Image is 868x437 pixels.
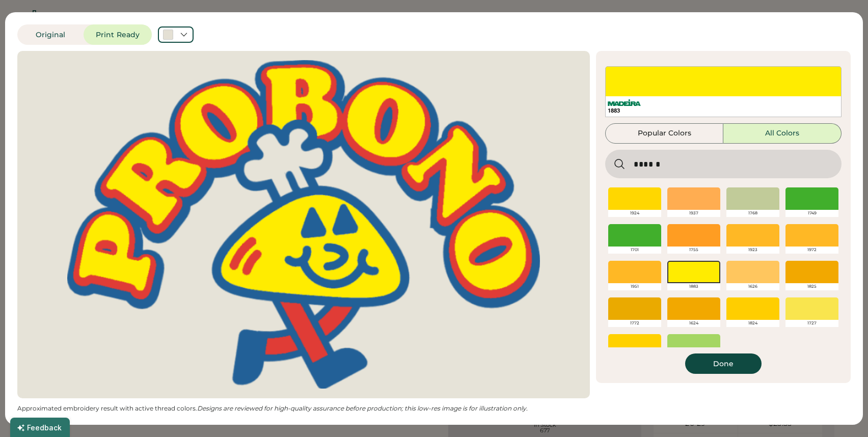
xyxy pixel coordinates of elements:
em: Designs are reviewed for high-quality assurance before production; this low-res image is for illu... [197,404,528,412]
button: All Colors [723,123,842,144]
div: 1768 [726,210,779,217]
div: 1626 [726,283,779,290]
div: 1824 [726,320,779,327]
div: 1727 [785,320,838,327]
button: Print Ready [84,24,152,45]
button: Popular Colors [605,123,723,144]
div: 1755 [667,247,720,254]
div: 1624 [667,320,720,327]
div: 1749 [785,210,838,217]
img: Madeira%20Logo.svg [608,99,641,106]
iframe: Front Chat [820,391,863,435]
button: Original [17,24,84,45]
div: 1772 [608,320,661,327]
div: 1951 [608,283,661,290]
div: 1972 [785,247,838,254]
div: 1883 [608,107,839,115]
div: 1923 [726,247,779,254]
div: 1701 [608,247,661,254]
div: 1825 [785,283,838,290]
button: Done [685,353,762,374]
div: 1924 [608,210,661,217]
div: Approximated embroidery result with active thread colors. [17,404,590,413]
div: 1937 [667,210,720,217]
div: 1883 [667,283,720,290]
